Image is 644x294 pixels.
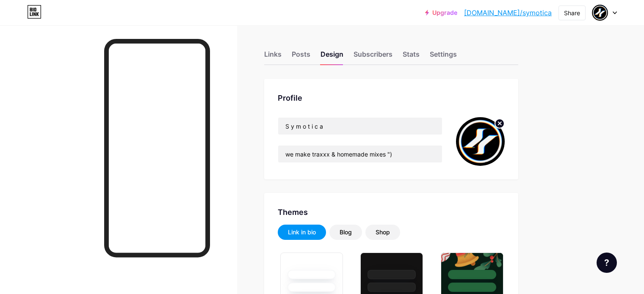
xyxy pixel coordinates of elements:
div: Link in bio [288,228,316,236]
img: Indy Air [456,117,505,166]
a: [DOMAIN_NAME]/symotica [464,8,552,18]
div: Links [264,49,282,64]
div: Settings [430,49,457,64]
div: Posts [292,49,310,64]
input: Name [278,118,442,135]
input: Bio [278,146,442,162]
div: Design [321,49,343,64]
div: Share [564,8,580,17]
a: Upgrade [425,9,457,16]
div: Blog [340,228,352,236]
div: Stats [403,49,420,64]
div: Shop [376,228,390,236]
div: Themes [278,206,505,218]
div: Profile [278,92,505,104]
div: Subscribers [354,49,392,64]
img: Indy Air [592,5,608,21]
